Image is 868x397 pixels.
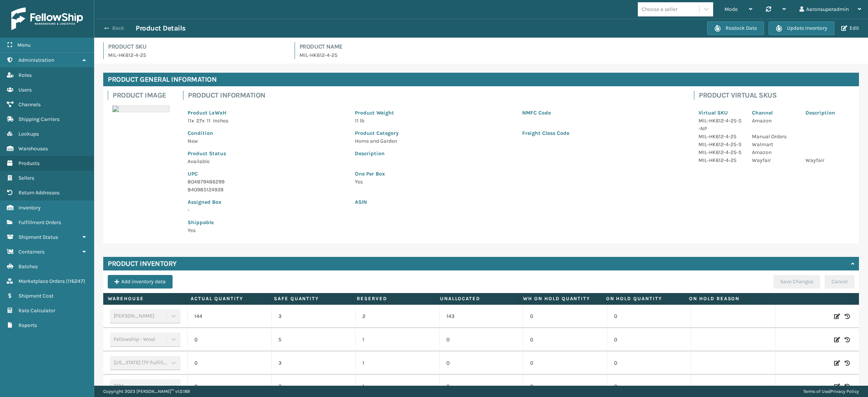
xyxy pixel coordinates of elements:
[188,137,346,145] p: New
[803,386,859,397] div: |
[103,73,859,86] h4: Product General Information
[607,305,691,328] td: 0
[188,198,346,206] p: Assigned Box
[698,117,743,133] p: MIL-HK612-4-25-S-NP
[362,359,432,367] p: 1
[523,295,596,302] label: WH On hold quantity
[830,389,859,394] a: Privacy Policy
[108,42,286,51] h4: Product SKU
[845,336,850,344] i: Inventory History
[113,91,174,100] h4: Product Image
[18,307,55,314] span: Rate Calculator
[18,175,34,181] span: Sellers
[834,359,840,367] i: Edit
[805,156,850,164] p: Wayfair
[752,140,796,148] p: Walmart
[18,293,53,299] span: Shipment Cost
[689,295,763,302] label: On Hold Reason
[18,263,38,270] span: Batches
[18,57,54,63] span: Administration
[18,234,58,240] span: Shipment Status
[108,275,173,289] button: Add inventory data
[698,156,743,164] p: MIL-HK612-4-25
[300,51,859,59] p: MIL-HK612-4-25
[607,351,691,375] td: 0
[698,148,743,156] p: MIL-HK612-4-25-S
[271,328,355,351] td: 5
[439,305,523,328] td: 143
[698,140,743,148] p: MIL-HK612-4-25-S
[188,129,346,137] p: Condition
[136,24,186,33] h3: Product Details
[769,21,834,35] button: Update Inventory
[188,218,346,226] p: Shippable
[607,328,691,351] td: 0
[187,328,271,351] td: 0
[439,351,523,375] td: 0
[271,305,355,328] td: 3
[773,275,820,289] button: Save Changes
[188,118,194,124] span: 11 x
[523,328,607,351] td: 0
[213,118,228,124] span: Inches
[805,109,850,117] p: Description
[845,383,850,390] i: Inventory History
[698,109,743,117] p: Virtual SKU
[196,118,205,124] span: 27 x
[834,336,840,344] i: Edit
[522,129,680,137] p: Freight Class Code
[523,305,607,328] td: 0
[188,91,685,100] h4: Product Information
[752,148,796,156] p: Amazon
[66,278,85,284] span: ( 116247 )
[187,351,271,375] td: 0
[606,295,680,302] label: On Hold Quantity
[18,205,41,211] span: Inventory
[724,6,738,12] span: Mode
[752,133,796,140] p: Manual Orders
[18,145,48,152] span: Warehouses
[18,101,41,108] span: Channels
[188,109,346,117] p: Product LxWxH
[355,129,513,137] p: Product Category
[752,156,796,164] p: Wayfair
[18,116,60,122] span: Shipping Carriers
[17,42,31,48] span: Menu
[355,150,680,157] p: Description
[207,118,211,124] span: 11
[839,25,861,32] button: Edit
[188,206,346,214] p: -
[18,249,44,255] span: Containers
[271,351,355,375] td: 3
[355,118,364,124] span: 11 lb
[18,189,60,196] span: Return Addresses
[355,137,513,145] p: Home and Garden
[355,109,513,117] p: Product Weight
[752,109,796,117] p: Channel
[112,105,170,112] img: 51104088640_40f294f443_o-scaled-700x700.jpg
[362,336,432,344] p: 1
[523,351,607,375] td: 0
[300,42,859,51] h4: Product Name
[187,305,271,328] td: 144
[108,295,181,302] label: Warehouse
[355,178,680,186] p: Yes
[362,383,432,390] p: 1
[18,72,32,78] span: Roles
[699,91,854,100] h4: Product Virtual SKUs
[355,170,680,178] p: One Per Box
[355,198,680,206] p: ASIN
[188,226,346,234] p: Yes
[274,295,347,302] label: Safe Quantity
[188,150,346,157] p: Product Status
[803,389,829,394] a: Terms of Use
[101,25,136,32] button: Back
[18,131,39,137] span: Lookups
[522,109,680,117] p: NMFC Code
[18,322,37,328] span: Reports
[834,383,840,390] i: Edit
[362,313,432,320] p: 2
[440,295,513,302] label: Unallocated
[11,8,83,30] img: logo
[642,5,677,13] div: Choose a seller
